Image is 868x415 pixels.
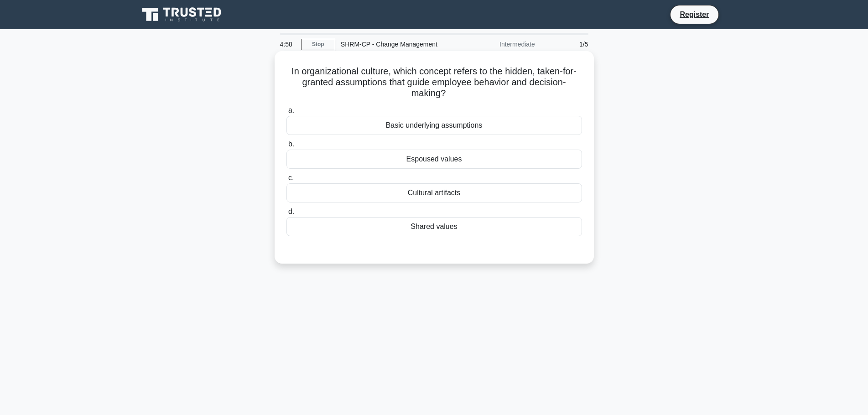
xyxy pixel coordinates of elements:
span: c. [288,174,294,182]
div: 4:58 [275,35,301,53]
h5: In organizational culture, which concept refers to the hidden, taken-for-granted assumptions that... [286,66,583,99]
a: Register [674,9,714,20]
div: Cultural artifacts [286,183,582,202]
span: d. [288,207,294,215]
div: Basic underlying assumptions [286,116,582,135]
span: a. [288,106,294,114]
div: SHRM-CP - Change Management [335,35,461,53]
a: Stop [301,39,335,50]
div: 1/5 [541,35,594,53]
div: Intermediate [461,35,541,53]
div: Espoused values [286,150,582,169]
span: b. [288,140,294,148]
div: Shared values [286,217,582,236]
